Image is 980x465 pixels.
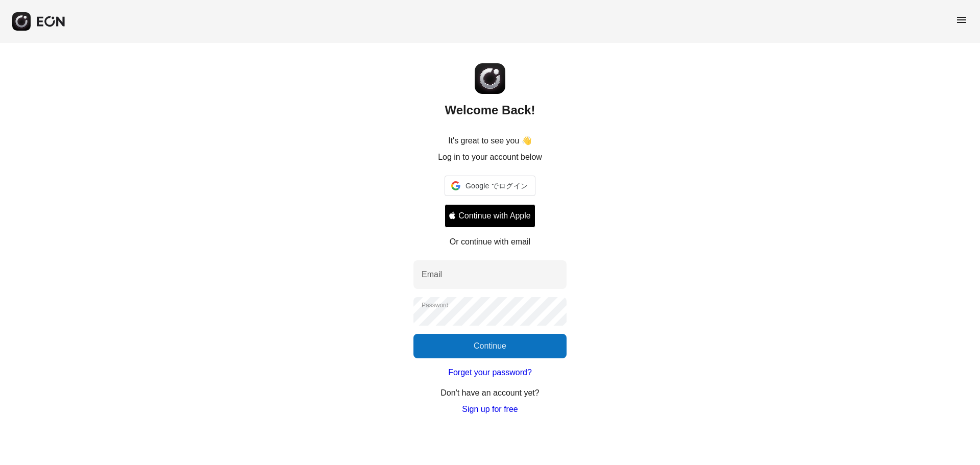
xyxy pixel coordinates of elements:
[955,14,968,26] span: menu
[413,334,567,358] button: Continue
[450,236,530,248] p: Or continue with email
[448,366,532,379] a: Forget your password?
[445,102,535,118] h2: Welcome Back!
[445,204,535,228] button: Signin with apple ID
[448,135,532,147] p: It's great to see you 👋
[438,151,542,163] p: Log in to your account below
[422,301,449,309] label: Password
[464,180,528,192] span: Google でログイン
[440,387,539,399] p: Don't have an account yet?
[422,268,442,281] label: Email
[462,403,518,415] a: Sign up for free
[445,176,535,196] div: Google でログイン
